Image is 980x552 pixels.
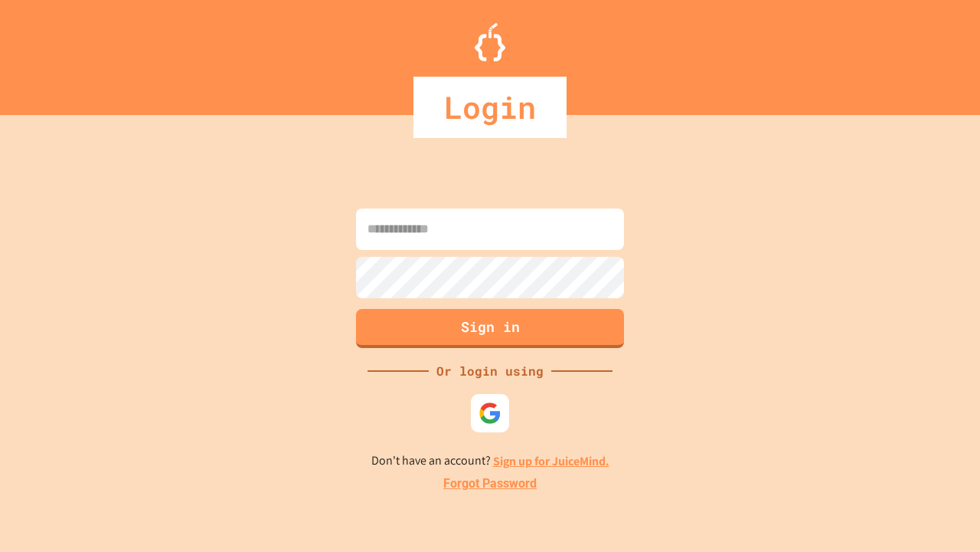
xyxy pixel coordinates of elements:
[475,23,505,61] img: Logo.svg
[479,402,501,425] img: google-icon.svg
[493,453,609,469] a: Sign up for JuiceMind.
[413,77,567,138] div: Login
[443,475,537,493] a: Forgot Password
[356,309,624,348] button: Sign in
[429,362,551,380] div: Or login using
[371,452,609,471] p: Don't have an account?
